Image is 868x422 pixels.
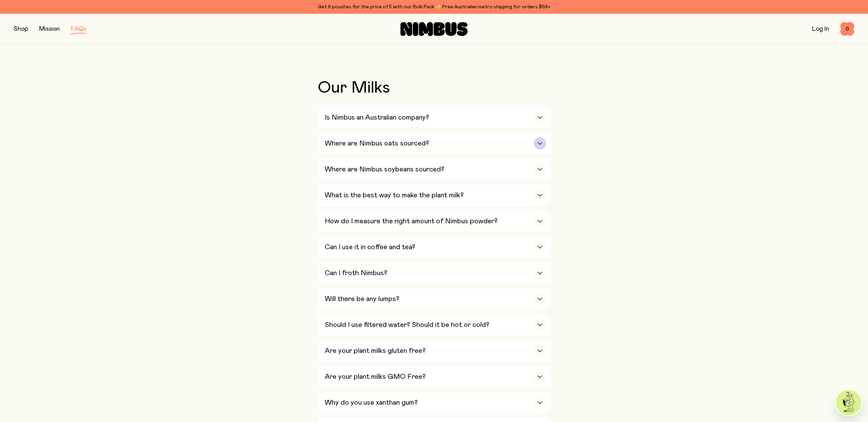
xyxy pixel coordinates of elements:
[318,79,550,96] h2: Our Milks
[318,392,550,413] button: Why do you use xanthan gum?
[318,340,550,361] button: Are your plant milks gluten free?
[325,269,387,277] h3: Can I froth Nimbus?
[325,139,429,148] h3: Where are Nimbus oats sourced?
[318,107,550,128] button: Is Nimbus an Australian company?
[318,366,550,387] button: Are your plant milks GMO Free?
[325,243,415,251] h3: Can I use it in coffee and tea?
[325,398,418,407] h3: Why do you use xanthan gum?
[325,191,464,199] h3: What is the best way to make the plant milk?
[318,289,550,309] button: Will there be any lumps?
[325,373,426,381] h3: Are your plant milks GMO Free?
[71,26,86,32] a: FAQs
[14,3,854,11] div: Get 6 pouches for the price of 5 with our Bulk Pack ✨ Free Australian metro shipping for orders $59+
[325,113,429,122] h3: Is Nimbus an Australian company?
[318,185,550,206] button: What is the best way to make the plant milk?
[318,237,550,257] button: Can I use it in coffee and tea?
[325,347,426,355] h3: Are your plant milks gluten free?
[812,26,829,32] a: Log In
[318,159,550,180] button: Where are Nimbus soybeans sourced?
[325,217,498,225] h3: How do I measure the right amount of Nimbus powder?
[325,165,444,174] h3: Where are Nimbus soybeans sourced?
[325,321,489,329] h3: Should I use filtered water? Should it be hot or cold?
[325,295,399,303] h3: Will there be any lumps?
[318,315,550,335] button: Should I use filtered water? Should it be hot or cold?
[318,211,550,232] button: How do I measure the right amount of Nimbus powder?
[836,390,861,415] img: agent
[840,22,854,36] button: 0
[39,26,60,32] a: Mission
[318,133,550,154] button: Where are Nimbus oats sourced?
[318,263,550,283] button: Can I froth Nimbus?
